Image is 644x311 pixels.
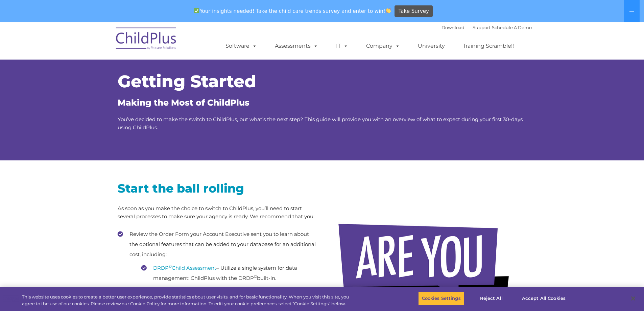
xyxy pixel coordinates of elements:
[442,25,532,30] font: |
[118,204,317,221] p: As soon as you make the choice to switch to ChildPlus, you’ll need to start several processes to ...
[386,8,391,13] img: 👏
[141,287,317,307] li: – Enjoy unrestricted backend access to your data with a secure VPN tunnel.
[473,25,491,30] a: Support
[456,39,521,53] a: Training Scramble!!
[169,264,172,269] sup: ©
[395,5,433,17] a: Take Survey
[329,39,355,53] a: IT
[418,291,464,306] button: Cookies Settings
[141,263,317,283] li: – Utilize a single system for data management: ChildPlus with the DRDP built-in.
[194,8,199,13] img: ✅
[492,25,532,30] a: Schedule A Demo
[113,23,180,57] img: ChildPlus by Procare Solutions
[118,116,523,131] span: You’ve decided to make the switch to ChildPlus, but what’s the next step? This guide will provide...
[411,39,452,53] a: University
[626,291,641,306] button: Close
[399,5,429,17] span: Take Survey
[254,274,257,279] sup: ©
[118,71,256,92] span: Getting Started
[442,25,464,30] a: Download
[359,39,407,53] a: Company
[118,97,249,108] span: Making the Most of ChildPlus
[22,294,354,307] div: This website uses cookies to create a better user experience, provide statistics about user visit...
[518,291,569,306] button: Accept All Cookies
[153,265,216,271] a: DRDP©Child Assessment
[118,181,317,196] h2: Start the ball rolling
[191,4,394,18] span: Your insights needed! Take the child care trends survey and enter to win!
[268,39,325,53] a: Assessments
[470,291,512,306] button: Reject All
[219,39,264,53] a: Software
